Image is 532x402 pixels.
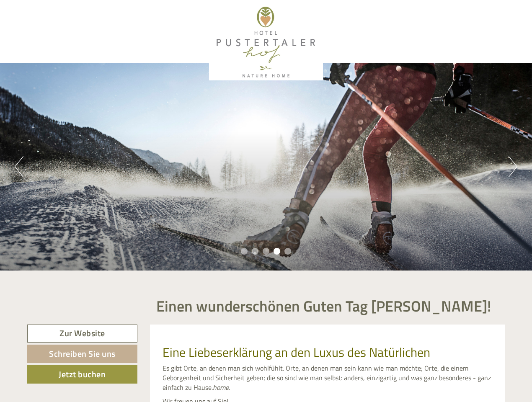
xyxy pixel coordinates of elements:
[27,365,137,384] a: Jetzt buchen
[509,156,517,177] button: Next
[156,298,491,314] h1: Einen wunderschönen Guten Tag [PERSON_NAME]!
[163,343,430,362] span: Eine Liebeserklärung an den Luxus des Natürlichen
[213,382,230,392] em: home.
[15,156,23,177] button: Previous
[163,363,493,392] p: Es gibt Orte, an denen man sich wohlfühlt. Orte, an denen man sein kann wie man möchte; Orte, die...
[27,345,137,363] a: Schreiben Sie uns
[27,325,137,343] a: Zur Website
